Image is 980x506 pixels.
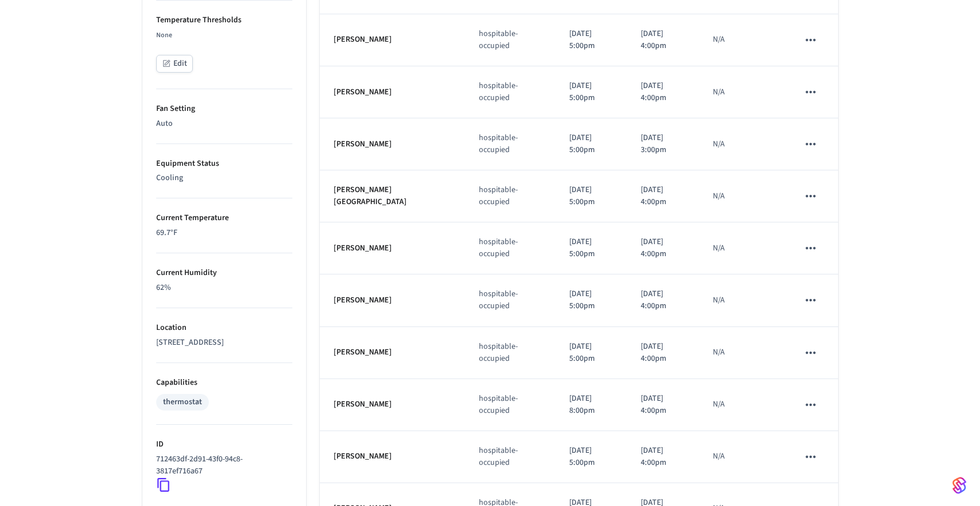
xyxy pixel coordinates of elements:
p: Fan Setting [156,103,292,115]
p: [PERSON_NAME] [334,34,452,46]
p: [PERSON_NAME] [334,138,452,150]
td: N/A [699,222,785,274]
span: None [156,30,172,40]
td: hospitable-occupied [465,327,556,379]
img: SeamLogoGradient.69752ec5.svg [953,476,966,495]
td: hospitable-occupied [465,66,556,118]
td: N/A [699,431,785,483]
p: [PERSON_NAME] [334,86,452,98]
p: [DATE] 4:00pm [641,393,685,417]
p: [DATE] 4:00pm [641,288,685,312]
p: 712463df-2d91-43f0-94c8-3817ef716a67 [156,453,288,477]
p: [DATE] 4:00pm [641,236,685,260]
td: hospitable-occupied [465,14,556,66]
p: Cooling [156,172,292,184]
td: N/A [699,66,785,118]
p: [DATE] 4:00pm [641,80,685,104]
p: Equipment Status [156,158,292,170]
p: Auto [156,118,292,130]
p: [DATE] 3:00pm [641,132,685,156]
p: [PERSON_NAME] [334,399,452,411]
p: [DATE] 5:00pm [569,80,613,104]
p: [DATE] 4:00pm [641,445,685,469]
p: [DATE] 4:00pm [641,341,685,365]
p: [PERSON_NAME] [334,294,452,306]
p: Current Humidity [156,267,292,279]
td: hospitable-occupied [465,379,556,431]
td: hospitable-occupied [465,170,556,222]
p: Capabilities [156,377,292,389]
p: [DATE] 5:00pm [569,184,613,208]
td: N/A [699,327,785,379]
p: [PERSON_NAME] [334,242,452,254]
p: [DATE] 5:00pm [569,341,613,365]
p: 69.7°F [156,227,292,239]
td: hospitable-occupied [465,222,556,274]
td: hospitable-occupied [465,118,556,170]
p: [DATE] 5:00pm [569,445,613,469]
p: [DATE] 4:00pm [641,28,685,52]
div: thermostat [163,396,202,408]
td: N/A [699,379,785,431]
p: Location [156,322,292,334]
p: Temperature Thresholds [156,14,292,26]
td: N/A [699,14,785,66]
p: [DATE] 5:00pm [569,288,613,312]
p: [DATE] 4:00pm [641,184,685,208]
td: N/A [699,274,785,326]
td: hospitable-occupied [465,431,556,483]
p: [DATE] 5:00pm [569,28,613,52]
p: Current Temperature [156,212,292,224]
p: 62% [156,282,292,294]
p: [STREET_ADDRESS] [156,337,292,349]
button: Edit [156,55,193,73]
p: [PERSON_NAME] [334,346,452,358]
p: [DATE] 5:00pm [569,132,613,156]
p: [PERSON_NAME][GEOGRAPHIC_DATA] [334,184,452,208]
p: [DATE] 8:00pm [569,393,613,417]
p: [PERSON_NAME] [334,451,452,463]
p: [DATE] 5:00pm [569,236,613,260]
p: ID [156,439,292,451]
td: N/A [699,170,785,222]
td: N/A [699,118,785,170]
td: hospitable-occupied [465,274,556,326]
